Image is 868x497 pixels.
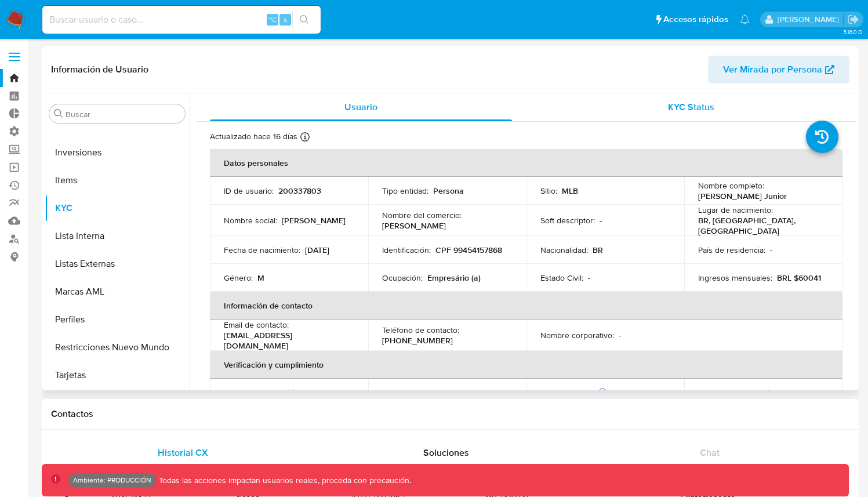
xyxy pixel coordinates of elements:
[777,273,821,283] p: BRL $60041
[277,387,304,398] p: verified
[284,14,287,25] span: s
[708,56,849,84] button: Ver Mirada por Persona
[698,245,765,255] p: País de residencia :
[224,320,289,330] p: Email de contacto :
[45,333,190,361] button: Restricciones Nuevo Mundo
[51,64,148,75] h1: Información de Usuario
[210,351,842,379] th: Verificación y cumplimiento
[613,387,623,398] p: No
[540,186,557,196] p: Sitio :
[224,186,274,196] p: ID de usuario :
[224,273,253,283] p: Género :
[210,292,842,320] th: Información de contacto
[740,14,750,24] a: Notificaciones
[382,220,446,231] p: [PERSON_NAME]
[847,13,859,26] a: Salir
[668,100,714,114] span: KYC Status
[663,13,728,26] span: Accesos rápidos
[444,387,446,398] p: -
[698,215,824,236] p: BR, [GEOGRAPHIC_DATA], [GEOGRAPHIC_DATA]
[588,273,590,283] p: -
[158,446,208,459] span: Historial CX
[224,245,300,255] p: Fecha de nacimiento :
[770,245,772,255] p: -
[305,245,329,255] p: [DATE]
[45,139,190,166] button: Inversiones
[224,330,350,351] p: [EMAIL_ADDRESS][DOMAIN_NAME]
[210,131,297,142] p: Actualizado hace 16 días
[45,166,190,194] button: Items
[45,361,190,389] button: Tarjetas
[562,186,578,196] p: MLB
[45,222,190,250] button: Lista Interna
[427,273,481,283] p: Empresário (a)
[45,194,190,222] button: KYC
[382,186,428,196] p: Tipo entidad :
[224,215,277,226] p: Nombre social :
[268,14,277,25] span: ⌥
[778,14,843,25] p: ramiro.carbonell@mercadolibre.com.co
[593,245,603,255] p: BR
[66,109,180,119] input: Buscar
[382,245,431,255] p: Identificación :
[435,245,502,255] p: CPF 99454157868
[540,387,608,398] p: PEP confirmado :
[540,245,588,255] p: Nacionalidad :
[382,387,440,398] p: Sujeto obligado :
[54,109,63,118] button: Buscar
[156,475,411,486] p: Todas las acciones impactan usuarios reales, proceda con precaución.
[45,250,190,278] button: Listas Externas
[540,330,614,340] p: Nombre corporativo :
[224,387,272,398] p: Nivel de KYC :
[382,210,462,220] p: Nombre del comercio :
[698,191,787,201] p: [PERSON_NAME] Junior
[257,273,264,283] p: M
[382,335,453,346] p: [PHONE_NUMBER]
[423,446,469,459] span: Soluciones
[698,273,772,283] p: Ingresos mensuales :
[292,12,316,28] button: search-icon
[282,215,346,226] p: [PERSON_NAME]
[540,273,583,283] p: Estado Civil :
[278,186,321,196] p: 200337803
[723,56,822,84] span: Ver Mirada por Persona
[797,387,800,398] p: -
[344,100,377,114] span: Usuario
[698,180,764,191] p: Nombre completo :
[540,215,595,226] p: Soft descriptor :
[600,215,602,226] p: -
[698,387,793,398] p: Tipo de Confirmación PEP :
[51,408,849,420] h1: Contactos
[698,205,773,215] p: Lugar de nacimiento :
[382,273,423,283] p: Ocupación :
[73,478,151,483] p: Ambiente: PRODUCCIÓN
[210,149,842,177] th: Datos personales
[45,306,190,333] button: Perfiles
[433,186,464,196] p: Persona
[700,446,720,459] span: Chat
[42,12,321,27] input: Buscar usuario o caso...
[382,325,459,335] p: Teléfono de contacto :
[45,278,190,306] button: Marcas AML
[619,330,621,340] p: -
